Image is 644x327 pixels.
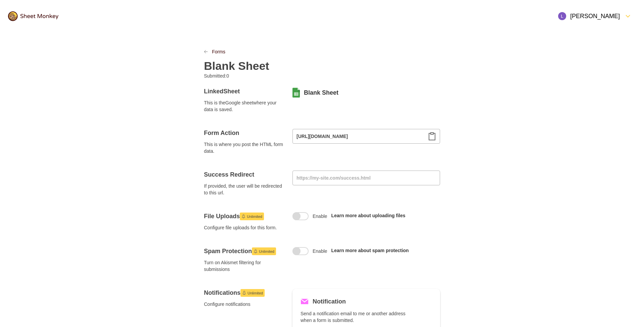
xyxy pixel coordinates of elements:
[204,141,284,154] span: This is where you post the HTML form data.
[204,73,317,79] p: Submitted: 0
[624,12,632,20] svg: FormDown
[558,12,620,20] div: [PERSON_NAME]
[204,301,284,308] span: Configure notifications
[212,48,225,55] a: Forms
[204,171,284,179] h4: Success Redirect
[204,183,284,196] span: If provided, the user will be redirected to this url.
[204,224,284,231] span: Configure file uploads for this form.
[204,259,284,273] span: Turn on Akismet filtering for submissions
[204,87,284,95] h4: Linked Sheet
[331,213,406,218] a: Learn more about uploading files
[254,249,258,253] svg: Launch
[301,297,309,306] svg: Mail
[204,247,284,255] h4: Spam Protection
[204,212,284,220] h4: File Uploads
[292,171,440,185] input: https://my-site.com/success.html
[204,129,284,137] h4: Form Action
[8,11,58,21] img: logo@2x.png
[301,310,413,324] p: Send a notification email to me or another address when a form is submitted.
[248,289,263,297] span: Unlimited
[304,89,338,97] a: Blank Sheet
[259,247,274,255] span: Unlimited
[241,214,246,218] svg: Launch
[313,297,346,306] h5: Notification
[242,291,246,295] svg: Launch
[313,213,327,220] span: Enable
[204,59,269,73] h2: Blank Sheet
[247,213,262,221] span: Unlimited
[428,132,436,140] svg: Clipboard
[554,8,636,24] button: Open Menu
[204,50,208,54] svg: LinkPrevious
[204,99,284,113] span: This is the Google sheet where your data is saved.
[313,248,327,254] span: Enable
[331,248,409,253] a: Learn more about spam protection
[204,289,284,297] h4: Notifications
